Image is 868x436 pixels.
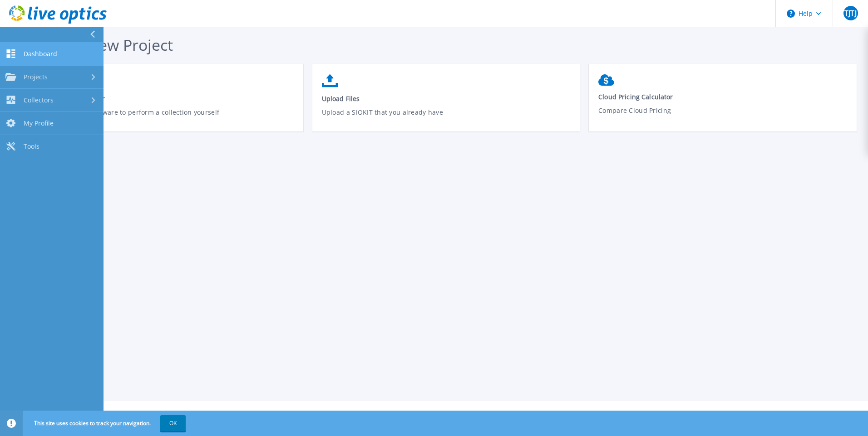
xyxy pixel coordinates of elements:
span: My Profile [24,119,54,127]
span: Start a New Project [35,34,173,55]
a: Upload FilesUpload a SIOKIT that you already have [312,70,580,135]
span: Projects [24,73,48,81]
a: Download CollectorDownload the software to perform a collection yourself [35,70,303,135]
span: Cloud Pricing Calculator [598,92,848,101]
a: Cloud Pricing CalculatorCompare Cloud Pricing [589,70,857,133]
span: Collectors [24,96,54,104]
span: Upload Files [322,94,571,103]
span: TJTJ [844,10,857,17]
span: This site uses cookies to track your navigation. [25,415,186,431]
button: OK [160,415,186,431]
span: Tools [24,142,39,150]
p: Download the software to perform a collection yourself [45,107,294,128]
span: Dashboard [24,50,57,58]
p: Upload a SIOKIT that you already have [322,107,571,128]
p: Compare Cloud Pricing [598,106,848,126]
span: Download Collector [45,94,294,103]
